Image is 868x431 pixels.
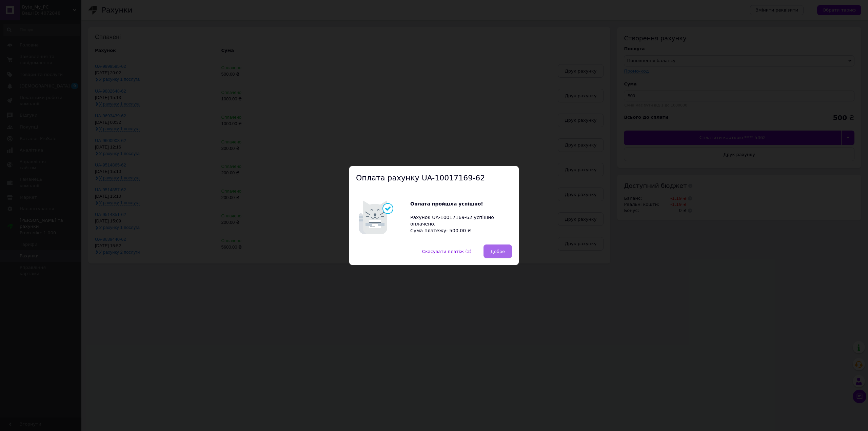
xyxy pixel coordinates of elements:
div: Оплата рахунку UA-10017169-62 [349,166,519,191]
span: Добре [491,249,505,254]
span: Скасувати платіж (3) [422,249,472,254]
button: Добре [484,244,512,258]
img: Котик говорить Оплата пройшла успішно! [356,197,410,238]
b: Оплата пройшла успішно! [410,201,483,207]
div: Рахунок UA-10017169-62 успішно оплачено. Сума платежу: 500.00 ₴ [410,201,512,234]
button: Скасувати платіж (3) [415,244,479,258]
